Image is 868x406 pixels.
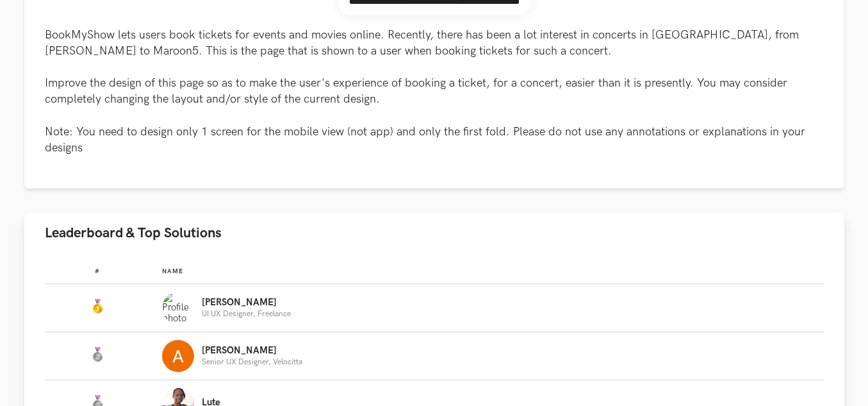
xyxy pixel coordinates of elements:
p: BookMyShow lets users book tickets for events and movies online. Recently, there has been a lot i... [45,27,824,156]
img: Silver Medal [90,347,105,362]
p: UI UX Designer, Freelance [202,310,291,318]
img: Gold Medal [90,299,105,314]
img: Profile photo [162,292,194,324]
span: Leaderboard & Top Solutions [45,224,222,242]
button: Leaderboard & Top Solutions [24,213,844,253]
p: Senior UX Designer, Velocitta [202,358,302,366]
p: [PERSON_NAME] [202,298,291,308]
span: # [95,267,100,275]
p: [PERSON_NAME] [202,346,302,356]
img: Profile photo [162,340,194,372]
span: Name [162,267,183,275]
